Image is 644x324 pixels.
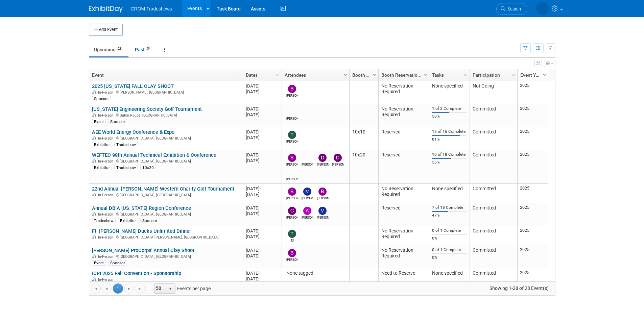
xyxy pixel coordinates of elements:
[246,83,279,89] div: [DATE]
[518,245,548,268] td: 2025
[98,113,115,118] span: In-Person
[518,226,548,245] td: 2025
[318,154,327,162] img: Daniel Haugland
[318,188,327,196] img: Blake Roberts
[518,268,548,291] td: 2025
[463,72,469,78] span: Column Settings
[104,286,109,292] span: Go to the previous page
[140,165,156,170] div: 10x20
[246,234,279,240] div: [DATE]
[154,284,166,293] span: 50
[130,43,158,56] a: Past54
[246,129,279,135] div: [DATE]
[246,205,279,211] div: [DATE]
[334,154,342,162] img: Daniel Austria
[288,168,296,176] img: Kristin Elliott
[286,139,298,144] div: Tod Green
[92,119,106,124] div: Event
[422,69,429,79] a: Column Settings
[432,160,467,165] div: 56%
[332,162,344,167] div: Daniel Austria
[98,235,115,240] span: In-Person
[118,218,138,223] div: Exhibitor
[145,46,152,51] span: 54
[246,211,279,217] div: [DATE]
[92,129,174,135] a: AEE World Energy Conference & Expo
[518,203,548,226] td: 2025
[343,72,348,78] span: Column Settings
[260,186,261,191] span: -
[131,6,172,11] span: CROM Tradeshows
[98,90,115,95] span: In-Person
[349,127,378,150] td: 10x10
[98,212,115,217] span: In-Person
[470,127,517,150] td: Committed
[92,165,112,170] div: Exhibitor
[303,188,311,196] img: Myers Carpenter
[378,203,429,226] td: Reserved
[246,106,279,112] div: [DATE]
[378,127,429,150] td: Reserved
[92,83,174,89] a: 2025 [US_STATE] FALL CLAY SHOOT
[246,135,279,141] div: [DATE]
[101,283,112,294] a: Go to the previous page
[92,234,240,240] div: [GEOGRAPHIC_DATA][PERSON_NAME], [GEOGRAPHIC_DATA]
[286,116,298,121] div: Alan Raymond
[288,249,296,257] img: Branden Peterson
[285,69,345,81] a: Attendees
[260,271,261,276] span: -
[505,6,521,11] span: Search
[423,72,428,78] span: Column Settings
[542,72,547,78] span: Column Settings
[246,89,279,95] div: [DATE]
[496,3,527,15] a: Search
[371,69,378,79] a: Column Settings
[93,286,98,292] span: Go to the first page
[302,196,313,201] div: Myers Carpenter
[92,193,96,196] img: In-Person Event
[286,215,298,220] div: Cameron Kenyon
[92,277,96,281] img: In-Person Event
[168,286,173,292] span: select
[246,158,279,164] div: [DATE]
[462,69,470,79] a: Column Settings
[92,96,111,101] div: Sponsor
[92,159,96,163] img: In-Person Event
[260,248,261,253] span: -
[518,127,548,150] td: 2025
[98,159,115,164] span: In-Person
[92,247,194,253] a: [PERSON_NAME] ProCorps' Annual Clay Shoot
[140,218,159,223] div: Sponsor
[432,129,467,134] div: 13 of 16 Complete
[98,277,115,282] span: In-Person
[92,112,240,118] div: Baton Rouge, [GEOGRAPHIC_DATA]
[114,165,138,170] div: Tradeshow
[432,247,467,252] div: 0 of 1 Complete
[108,260,127,266] div: Sponsor
[246,270,279,276] div: [DATE]
[246,192,279,197] div: [DATE]
[92,205,191,211] a: Annual DBIA [US_STATE] Region Conference
[432,106,467,111] div: 1 of 2 Complete
[483,283,555,293] span: Showing 1-28 of 28 Event(s)
[518,184,548,203] td: 2025
[288,188,296,196] img: Branden Peterson
[342,69,349,79] a: Column Settings
[470,226,517,245] td: Committed
[92,113,96,117] img: In-Person Event
[372,72,377,78] span: Column Settings
[246,253,279,259] div: [DATE]
[286,257,298,262] div: Branden Peterson
[317,196,329,201] div: Blake Roberts
[145,283,217,294] span: Events per page
[92,135,240,141] div: [GEOGRAPHIC_DATA], [GEOGRAPHIC_DATA]
[246,112,279,118] div: [DATE]
[92,158,240,164] div: [GEOGRAPHIC_DATA], [GEOGRAPHIC_DATA]
[92,152,216,158] a: WEFTEC 98th Annual Technical Exhibition & Conference
[91,283,101,294] a: Go to the first page
[473,69,512,81] a: Participation
[317,215,329,220] div: Michael Brandao
[92,270,181,276] a: ICRI 2025 Fall Convention - Sponsorship
[303,154,311,162] img: Alan Raymond
[432,114,467,119] div: 50%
